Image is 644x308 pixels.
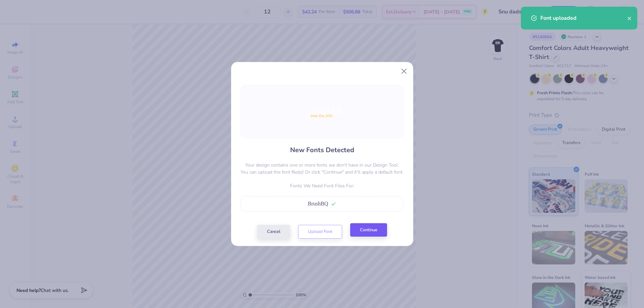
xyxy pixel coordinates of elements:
div: Font uploaded [540,14,627,22]
h4: New Fonts Detected [290,145,354,155]
button: Continue [350,223,387,237]
p: Fonts We Need Font Files For: [240,182,404,189]
p: Your design contains one or more fonts we don't have in our Design Tool. You can upload the font ... [240,162,404,176]
button: close [627,14,632,22]
button: Close [397,65,410,78]
span: BrushBQ [308,201,328,206]
button: Cancel [257,225,290,239]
